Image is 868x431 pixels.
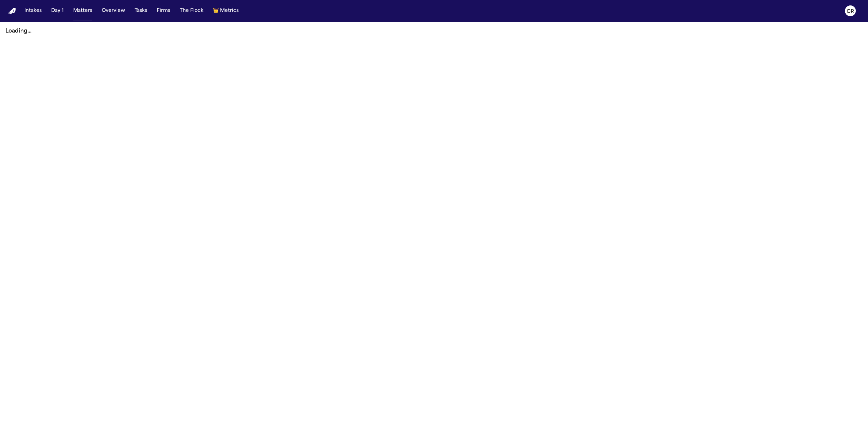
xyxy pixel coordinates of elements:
span: crown [213,7,219,14]
img: Finch Logo [8,8,16,14]
text: CR [847,9,854,14]
a: Home [8,8,16,14]
button: Overview [99,5,128,17]
p: Loading... [5,27,863,35]
button: Matters [71,5,95,17]
button: The Flock [177,5,206,17]
span: Metrics [220,7,239,14]
button: Intakes [22,5,44,17]
button: Tasks [132,5,150,17]
button: Day 1 [48,5,66,17]
button: crownMetrics [210,5,241,17]
button: Firms [154,5,173,17]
